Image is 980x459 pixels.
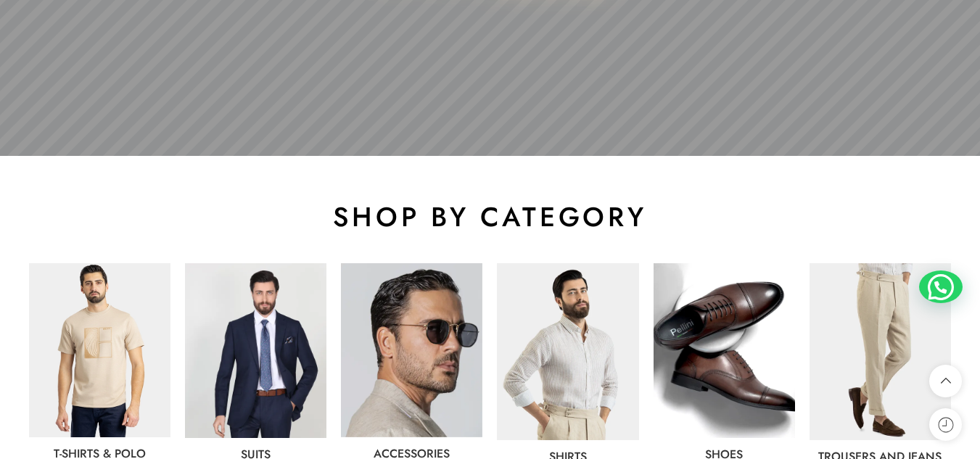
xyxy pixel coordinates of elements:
[29,199,951,234] h2: shop by category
